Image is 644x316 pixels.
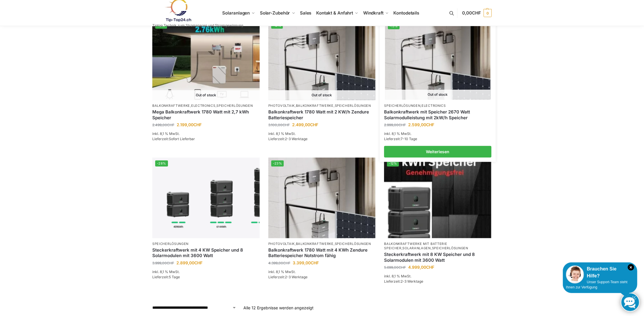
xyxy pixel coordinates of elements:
a: 0,00CHF 0 [462,4,492,22]
a: -12%Steckerkraftwerk mit 8 KW Speicher und 8 Solarmodulen mit 3600 Watt [384,158,491,238]
a: -13% Out of stockBalkonkraftwerk mit Speicher 2670 Watt Solarmodulleistung mit 2kW/h Speicher [385,20,491,99]
span: 2-3 Werktage [285,275,307,279]
bdi: 2.999,00 [384,123,406,127]
span: CHF [311,260,319,265]
span: 0,00 [462,10,481,16]
a: Balkonkraftwerk 1780 Watt mit 2 KW/h Zendure Batteriespeicher [268,109,376,120]
bdi: 3.999,00 [152,261,174,265]
a: Speicherlösungen [216,104,253,108]
a: Steckerkraftwerk mit 8 KW Speicher und 8 Solarmodulen mit 3600 Watt [384,252,491,263]
p: , , [268,242,376,246]
span: Solar-Zubehör [260,10,290,16]
bdi: 3.399,00 [293,260,319,265]
span: CHF [283,261,290,265]
p: inkl. 8,1 % MwSt. [384,131,491,136]
a: Balkonkraftwerk 1780 Watt mit 4 KWh Zendure Batteriespeicher Notstrom fähig [268,247,376,259]
span: Windkraft [363,10,383,16]
img: Balkonkraftwerk mit Speicher 2670 Watt Solarmodulleistung mit 2kW/h Speicher [385,20,491,99]
img: Steckerkraftwerk mit 4 KW Speicher und 8 Solarmodulen mit 3600 Watt [152,158,260,238]
bdi: 2.499,00 [152,123,174,127]
p: inkl. 8,1 % MwSt. [384,274,491,279]
img: Solaranlage mit 2,7 KW Batteriespeicher Genehmigungsfrei [152,20,260,100]
a: Electronics [422,104,446,108]
bdi: 2.599,00 [408,122,434,127]
p: Tiptop Technik zum Stromsparen und Stromgewinnung [152,24,243,27]
p: Alle 12 Ergebnisse werden angezeigt [243,305,314,311]
div: Brauchen Sie Hilfe? [566,266,634,279]
a: Balkonkraftwerke [296,104,334,108]
a: Photovoltaik [268,104,295,108]
p: , , [152,104,260,108]
p: inkl. 8,1 % MwSt. [152,131,260,136]
a: Photovoltaik [268,242,295,246]
span: Kontodetails [393,10,419,16]
span: CHF [426,265,434,270]
span: CHF [167,261,174,265]
span: 0 [484,9,492,17]
span: CHF [193,122,202,127]
a: Speicherlösungen [335,104,371,108]
a: Balkonkraftwerke mit Batterie Speicher [384,242,447,250]
a: Mega Balkonkraftwerk 1780 Watt mit 2,7 kWh Speicher [152,109,260,120]
img: Steckerkraftwerk mit 8 KW Speicher und 8 Solarmodulen mit 3600 Watt [384,158,491,238]
a: Solaranlagen [403,246,431,250]
span: CHF [426,122,434,127]
bdi: 2.199,00 [177,122,202,127]
p: , [384,104,491,108]
span: CHF [283,123,290,127]
span: CHF [167,123,174,127]
span: Lieferzeit: [384,279,423,284]
span: Kontakt & Anfahrt [316,10,353,16]
bdi: 4.999,00 [408,265,434,270]
a: Balkonkraftwerke [152,104,190,108]
p: inkl. 8,1 % MwSt. [152,269,260,275]
span: CHF [194,260,202,265]
a: Speicherlösungen [384,104,420,108]
span: CHF [399,123,406,127]
a: Lese mehr über „Balkonkraftwerk mit Speicher 2670 Watt Solarmodulleistung mit 2kW/h Speicher“ [384,146,491,158]
span: Lieferzeit: [384,137,417,141]
span: 2-3 Werktage [285,137,307,141]
bdi: 5.699,00 [384,265,406,270]
p: inkl. 8,1 % MwSt. [268,269,376,275]
span: 7-10 Tage [401,137,417,141]
span: Sofort Lieferbar [169,137,195,141]
p: inkl. 8,1 % MwSt. [268,131,376,136]
img: Customer service [566,266,584,284]
a: Balkonkraftwerke [296,242,334,246]
i: Schließen [628,264,634,270]
a: -12% Out of stockSolaranlage mit 2,7 KW Batteriespeicher Genehmigungsfrei [152,20,260,100]
span: Sales [300,10,312,16]
span: Lieferzeit: [268,275,307,279]
span: Unser Support-Team steht Ihnen zur Verfügung [566,280,627,289]
a: Speicherlösungen [152,242,189,246]
span: CHF [472,10,481,16]
img: Zendure-solar-flow-Batteriespeicher für Balkonkraftwerke [268,158,376,238]
span: 2-3 Werktage [401,279,423,284]
img: Zendure-solar-flow-Batteriespeicher für Balkonkraftwerke [268,20,376,100]
span: 5 Tage [169,275,180,279]
a: -23%Zendure-solar-flow-Batteriespeicher für Balkonkraftwerke [268,158,376,238]
p: , , [268,104,376,108]
bdi: 3.100,00 [268,123,290,127]
p: , , [384,242,491,251]
a: -28%Steckerkraftwerk mit 4 KW Speicher und 8 Solarmodulen mit 3600 Watt [152,158,260,238]
a: Speicherlösungen [335,242,371,246]
span: Lieferzeit: [268,137,307,141]
bdi: 4.399,00 [268,261,290,265]
bdi: 2.499,00 [292,122,318,127]
bdi: 2.899,00 [176,260,202,265]
span: CHF [399,265,406,270]
a: Balkonkraftwerk mit Speicher 2670 Watt Solarmodulleistung mit 2kW/h Speicher [384,109,491,120]
select: Shop-Reihenfolge [152,305,236,311]
span: Lieferzeit: [152,275,180,279]
a: Speicherlösungen [432,246,468,250]
a: -19% Out of stockZendure-solar-flow-Batteriespeicher für Balkonkraftwerke [268,20,376,100]
span: CHF [310,122,318,127]
span: Lieferzeit: [152,137,195,141]
a: Electronics [191,104,216,108]
a: Steckerkraftwerk mit 4 KW Speicher und 8 Solarmodulen mit 3600 Watt [152,247,260,259]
